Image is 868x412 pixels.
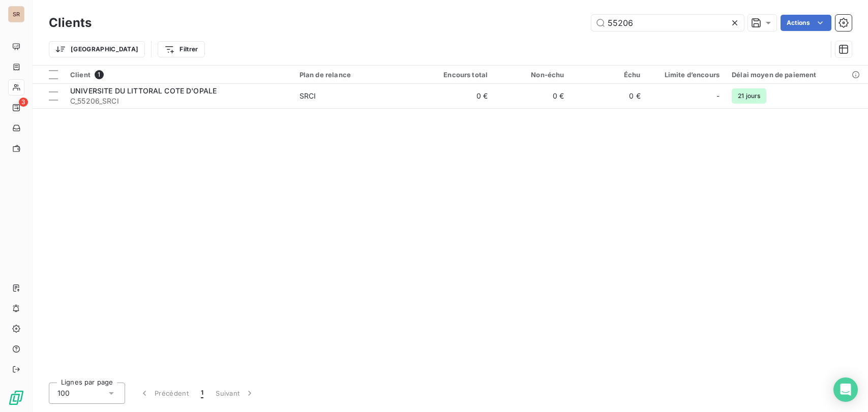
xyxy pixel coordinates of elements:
span: 1 [201,388,203,398]
td: 0 € [417,84,494,108]
span: 100 [57,388,70,398]
div: Encours total [424,71,488,79]
button: 1 [195,383,209,404]
div: Délai moyen de paiement [732,71,862,79]
h3: Clients [49,14,92,32]
div: Limite d’encours [653,71,720,79]
button: Suivant [209,383,261,404]
span: 1 [95,70,104,79]
button: [GEOGRAPHIC_DATA] [49,41,145,57]
span: C_55206_SRCI [70,96,287,106]
div: Non-échu [500,71,564,79]
td: 0 € [494,84,570,108]
span: 21 jours [732,88,766,104]
div: SR [8,6,24,22]
div: SRCI [300,91,316,101]
span: - [716,91,720,101]
span: Client [70,71,91,79]
button: Précédent [133,383,195,404]
span: UNIVERSITE DU LITTORAL COTE D'OPALE [70,86,217,95]
div: Échu [576,71,640,79]
div: Plan de relance [300,71,411,79]
img: Logo LeanPay [8,390,24,406]
input: Rechercher [591,15,744,31]
span: 3 [19,98,28,107]
div: Open Intercom Messenger [833,377,858,402]
button: Actions [781,15,831,31]
button: Filtrer [158,41,204,57]
td: 0 € [570,84,646,108]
